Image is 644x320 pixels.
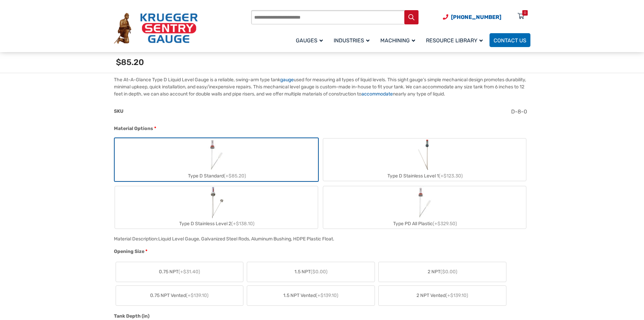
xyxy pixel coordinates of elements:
span: (+$139.10) [186,293,209,298]
span: Resource Library [426,37,483,44]
img: Krueger Sentry Gauge [114,13,198,44]
span: Opening Size [114,249,144,254]
span: 2 NPT Vented [416,292,468,299]
span: $85.20 [116,58,144,67]
span: Tank Depth (in) [114,313,149,319]
div: Type PD All Plastic [323,219,526,229]
span: (+$139.10) [316,293,338,298]
span: (+$85.20) [224,173,246,179]
label: Type D Stainless Level 1 [323,138,526,181]
span: 0.75 NPT Vented [150,292,209,299]
abbr: required [145,248,147,255]
span: ($0.00) [311,269,328,275]
a: Industries [330,32,376,48]
span: (+$138.10) [231,221,255,227]
span: Gauges [296,37,323,44]
span: 1.5 NPT [294,268,328,275]
a: accommodate [361,91,393,97]
a: Phone Number (920) 434-8860 [443,13,501,21]
a: gauge [280,77,294,83]
label: Type PD All Plastic [323,186,526,229]
span: Machining [380,37,415,44]
span: (+$139.10) [446,293,468,298]
label: Type D Standard [115,138,318,181]
span: D-8-0 [511,108,527,115]
div: 0 [524,10,526,16]
span: (+$329.50) [433,221,457,227]
a: Machining [376,32,422,48]
div: Type D Stainless Level 1 [323,171,526,181]
span: [PHONE_NUMBER] [451,14,501,20]
span: SKU [114,108,123,114]
label: Type D Stainless Level 2 [115,186,318,229]
span: 1.5 NPT Vented [283,292,338,299]
a: Gauges [292,32,330,48]
div: Type D Stainless Level 2 [115,219,318,229]
span: Material Description: [114,236,158,242]
span: 2 NPT [428,268,457,275]
span: (+$123.30) [439,173,463,179]
span: 0.75 NPT [159,268,200,275]
div: Liquid Level Gauge, Galvanized Steel Rods, Aluminum Bushing, HDPE Plastic Float. [158,236,334,242]
span: Industries [334,37,369,44]
a: Resource Library [422,32,490,48]
div: Type D Standard [115,171,318,181]
abbr: required [154,125,156,132]
span: Contact Us [494,37,526,44]
span: Material Options [114,126,153,131]
span: (+$31.40) [178,269,200,275]
a: Contact Us [490,33,530,47]
span: ($0.00) [440,269,457,275]
img: Chemical Sight Gauge [415,138,433,171]
p: The At-A-Glance Type D Liquid Level Gauge is a reliable, swing-arm type tank used for measuring a... [114,76,530,98]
